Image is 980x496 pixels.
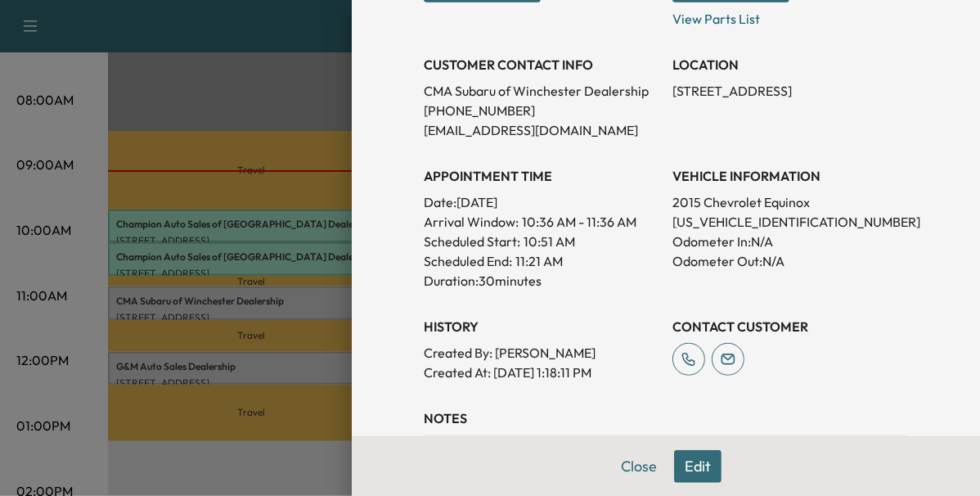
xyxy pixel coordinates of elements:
p: Created At : [DATE] 1:18:11 PM [424,363,659,382]
h3: NOTES [424,408,908,428]
p: Scheduled End: [424,251,512,271]
h3: LOCATION [672,55,908,74]
p: [PHONE_NUMBER] [424,101,659,120]
p: [US_VEHICLE_IDENTIFICATION_NUMBER] [672,212,908,232]
h3: CONTACT CUSTOMER [672,317,908,336]
h3: VEHICLE INFORMATION [672,166,908,186]
p: Arrival Window: [424,212,659,232]
h3: APPOINTMENT TIME [424,166,659,186]
p: Duration: 30 minutes [424,271,659,291]
h3: CUSTOMER CONTACT INFO [424,55,659,74]
span: 10:36 AM - 11:36 AM [522,212,636,232]
p: [STREET_ADDRESS] [672,81,908,101]
p: Scheduled Start: [424,232,520,251]
button: Close [610,450,668,483]
p: [EMAIL_ADDRESS][DOMAIN_NAME] [424,120,659,140]
p: 10:51 AM [524,232,575,251]
p: Odometer In: N/A [672,232,908,251]
p: Created By : [PERSON_NAME] [424,343,659,363]
h3: History [424,317,659,336]
p: CMA Subaru of Winchester Dealership [424,81,659,101]
p: Date: [DATE] [424,192,659,212]
p: 11:21 AM [515,251,563,271]
p: View Parts List [672,2,908,29]
p: 2015 Chevrolet Equinox [672,192,908,212]
p: Odometer Out: N/A [672,251,908,271]
button: Edit [674,450,722,483]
